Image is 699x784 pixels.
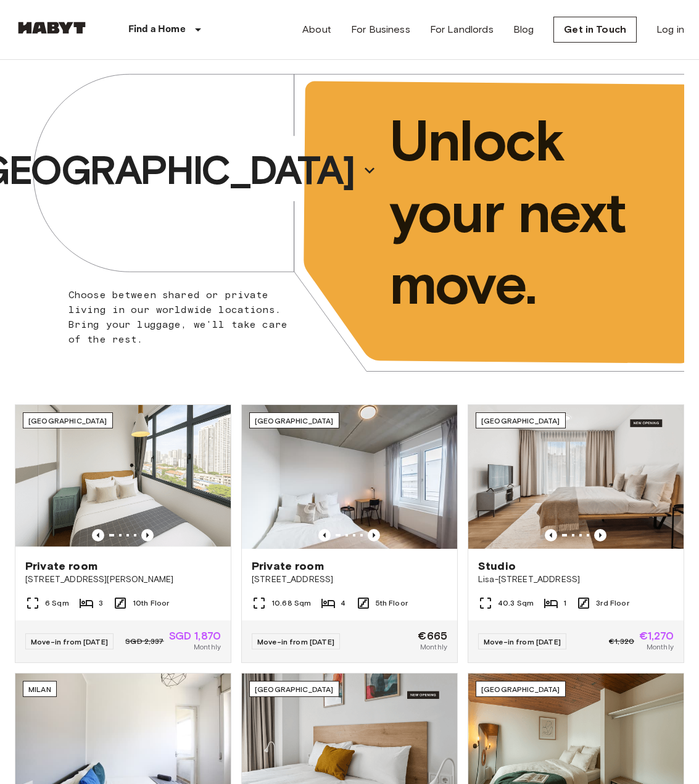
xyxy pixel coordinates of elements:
button: Previous image [594,529,606,541]
button: Previous image [141,529,154,541]
img: Habyt [15,22,89,34]
button: Previous image [92,529,104,541]
span: Private room [25,559,97,573]
span: Lisa-[STREET_ADDRESS] [478,573,674,586]
a: Get in Touch [553,17,637,43]
span: SGD 1,870 [169,630,221,641]
button: Previous image [545,529,557,541]
span: Monthly [420,641,447,653]
span: Milan [28,685,51,694]
span: Move-in from [DATE] [484,637,561,646]
span: Move-in from [DATE] [31,637,108,646]
a: For Landlords [430,22,494,37]
a: For Business [351,22,410,37]
span: [GEOGRAPHIC_DATA] [255,416,334,425]
span: [GEOGRAPHIC_DATA] [255,685,334,694]
p: Find a Home [128,22,186,37]
span: [GEOGRAPHIC_DATA] [28,416,107,425]
span: [STREET_ADDRESS] [252,573,447,586]
a: Log in [656,22,684,37]
span: Monthly [194,641,221,653]
span: 4 [341,598,345,609]
p: Unlock your next move. [389,105,665,320]
span: Monthly [647,641,674,653]
span: 3 [99,598,103,609]
span: 10.68 Sqm [271,598,311,609]
span: [GEOGRAPHIC_DATA] [481,416,560,425]
span: SGD 2,337 [125,636,163,647]
span: Studio [478,559,516,573]
a: About [302,22,331,37]
span: Private room [252,559,324,573]
p: Choose between shared or private living in our worldwide locations. Bring your luggage, we'll tak... [68,288,289,347]
a: Marketing picture of unit DE-04-037-026-03QPrevious imagePrevious image[GEOGRAPHIC_DATA]Private r... [241,404,458,663]
span: Move-in from [DATE] [257,637,334,646]
span: 5th Floor [376,598,408,609]
span: 3rd Floor [596,598,629,609]
button: Previous image [318,529,331,541]
span: €1,320 [609,636,634,647]
button: Previous image [368,529,380,541]
span: 1 [563,598,566,609]
span: 40.3 Sqm [498,598,534,609]
img: Marketing picture of unit DE-01-491-304-001 [468,405,684,549]
img: Marketing picture of unit DE-04-037-026-03Q [242,405,457,549]
a: Marketing picture of unit DE-01-491-304-001Previous imagePrevious image[GEOGRAPHIC_DATA]StudioLis... [468,404,684,663]
span: €665 [418,630,447,641]
a: Marketing picture of unit SG-01-116-001-02Previous imagePrevious image[GEOGRAPHIC_DATA]Private ro... [15,404,231,663]
span: [STREET_ADDRESS][PERSON_NAME] [25,573,221,586]
span: [GEOGRAPHIC_DATA] [481,685,560,694]
img: Marketing picture of unit SG-01-116-001-02 [15,405,231,549]
span: €1,270 [639,630,674,641]
span: 6 Sqm [45,598,69,609]
span: 10th Floor [133,598,170,609]
a: Blog [513,22,534,37]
